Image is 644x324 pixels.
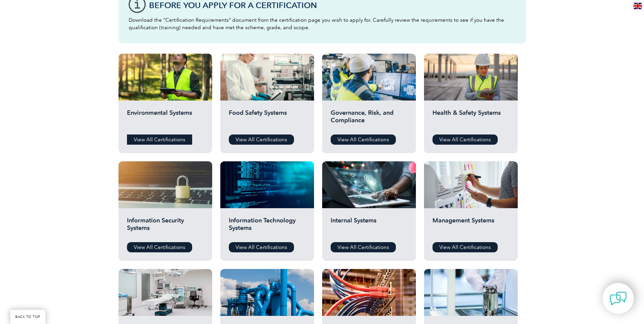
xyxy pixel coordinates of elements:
[229,217,306,237] h2: Information Technology Systems
[127,242,192,252] a: View All Certifications
[127,134,192,145] a: View All Certifications
[127,109,204,129] h2: Environmental Systems
[127,217,204,237] h2: Information Security Systems
[331,134,396,145] a: View All Certifications
[149,1,516,10] h3: Before You Apply For a Certification
[331,242,396,252] a: View All Certifications
[331,217,407,237] h2: Internal Systems
[129,16,516,31] p: Download the “Certification Requirements” document from the certification page you wish to apply ...
[229,242,294,252] a: View All Certifications
[229,109,306,129] h2: Food Safety Systems
[433,134,498,145] a: View All Certifications
[433,217,509,237] h2: Management Systems
[433,242,498,252] a: View All Certifications
[331,109,407,129] h2: Governance, Risk, and Compliance
[610,290,627,307] img: contact-chat.png
[10,310,45,324] a: BACK TO TOP
[633,3,642,9] img: en
[229,134,294,145] a: View All Certifications
[433,109,509,129] h2: Health & Safety Systems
